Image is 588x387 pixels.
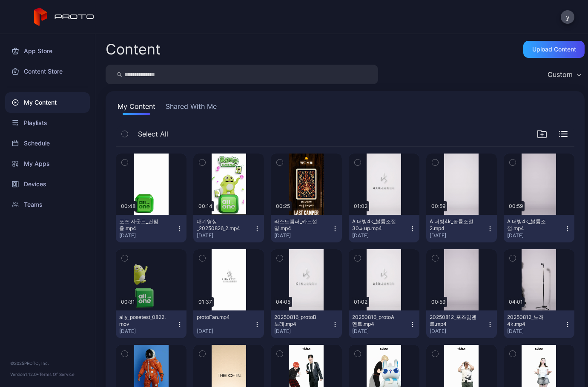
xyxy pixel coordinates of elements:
[10,372,39,377] span: Version 1.12.0 •
[5,133,90,154] a: Schedule
[197,218,244,232] div: 대기영상 _20250826_2.mp4
[430,232,487,239] div: [DATE]
[39,372,75,377] a: Terms Of Service
[5,194,90,215] a: Teams
[138,129,168,139] span: Select All
[164,101,218,115] button: Shared With Me
[119,218,166,232] div: 포즈 사운드_컨펌용.mp4
[532,46,576,53] div: Upload Content
[352,314,399,327] div: 20250816_protoA멘트.mp4
[10,360,85,367] div: © 2025 PROTO, Inc.
[349,215,419,242] button: A 더빙4k_볼륨조절30퍼up.mp4[DATE]
[430,314,476,327] div: 20250812_포즈및멘트.mp4
[193,215,264,242] button: 대기영상 _20250826_2.mp4[DATE]
[197,232,254,239] div: [DATE]
[507,218,554,232] div: A 더빙4k_볼륨조절.mp4
[548,70,573,79] div: Custom
[274,314,321,327] div: 20250816_protoB노래.mp4
[5,41,90,61] a: App Store
[274,232,331,239] div: [DATE]
[507,232,564,239] div: [DATE]
[5,154,90,174] a: My Apps
[426,310,497,338] button: 20250812_포즈및멘트.mp4[DATE]
[116,101,157,115] button: My Content
[119,328,176,335] div: [DATE]
[430,218,476,232] div: A 더빙4k_볼륨조절2.mp4
[119,314,166,327] div: ally_posetest_0822.mov
[193,310,264,338] button: protoFan.mp4[DATE]
[352,328,409,335] div: [DATE]
[119,232,176,239] div: [DATE]
[271,310,341,338] button: 20250816_protoB노래.mp4[DATE]
[349,310,419,338] button: 20250816_protoA멘트.mp4[DATE]
[274,328,331,335] div: [DATE]
[106,42,161,57] div: Content
[507,328,564,335] div: [DATE]
[197,328,254,335] div: [DATE]
[5,92,90,113] a: My Content
[561,10,574,24] button: y
[5,61,90,82] a: Content Store
[507,314,554,327] div: 20250812_노래4k.mp4
[116,215,186,242] button: 포즈 사운드_컨펌용.mp4[DATE]
[430,328,487,335] div: [DATE]
[274,218,321,232] div: 라스트캠퍼_카드설명.mp4
[523,41,585,58] button: Upload Content
[352,232,409,239] div: [DATE]
[5,113,90,133] a: Playlists
[426,215,497,242] button: A 더빙4k_볼륨조절2.mp4[DATE]
[197,314,244,321] div: protoFan.mp4
[504,215,574,242] button: A 더빙4k_볼륨조절.mp4[DATE]
[543,65,585,84] button: Custom
[116,310,186,338] button: ally_posetest_0822.mov[DATE]
[352,218,399,232] div: A 더빙4k_볼륨조절30퍼up.mp4
[271,215,341,242] button: 라스트캠퍼_카드설명.mp4[DATE]
[504,310,574,338] button: 20250812_노래4k.mp4[DATE]
[5,174,90,194] a: Devices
